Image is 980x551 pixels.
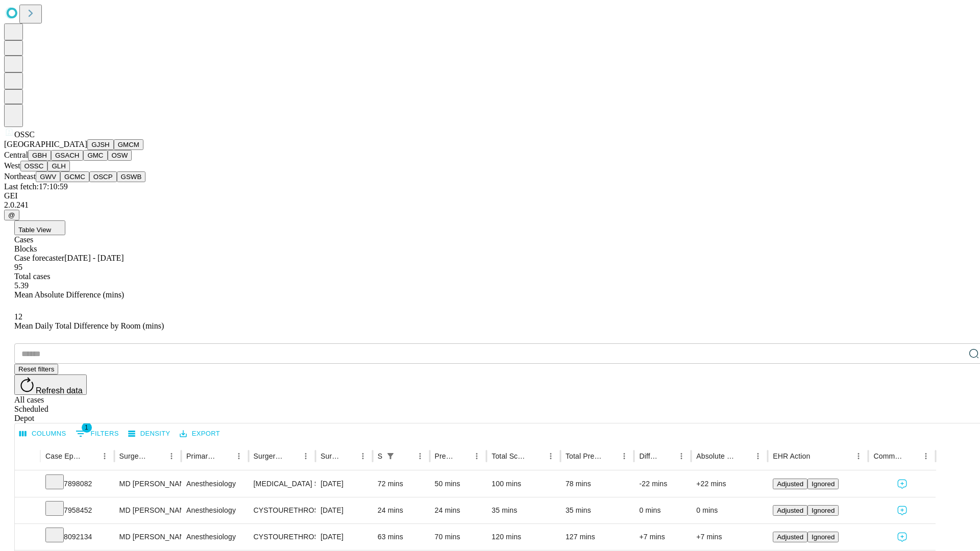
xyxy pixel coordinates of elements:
div: Anesthesiology [186,471,243,497]
div: 0 mins [696,497,763,523]
span: Adjusted [777,533,803,541]
button: Menu [919,449,933,463]
div: 50 mins [435,471,482,497]
button: Sort [529,449,544,463]
button: Sort [217,449,232,463]
div: Predicted In Room Duration [435,452,455,460]
div: -22 mins [639,471,686,497]
button: GSACH [51,150,83,161]
div: 7958452 [45,497,109,523]
button: Sort [904,449,919,463]
span: OSSC [14,130,35,139]
div: Primary Service [186,452,216,460]
span: Adjusted [777,480,803,488]
button: Export [177,426,223,442]
span: [DATE] - [DATE] [64,254,124,262]
span: Mean Absolute Difference (mins) [14,290,124,299]
div: [DATE] [321,497,367,523]
span: Mean Daily Total Difference by Room (mins) [14,321,164,330]
span: Adjusted [777,507,803,514]
button: Table View [14,220,65,235]
button: Sort [83,449,97,463]
button: Ignored [807,505,839,516]
div: MD [PERSON_NAME] Md [119,471,176,497]
span: [GEOGRAPHIC_DATA] [4,140,87,148]
div: CYSTOURETHROSCOPY [MEDICAL_DATA] WITH [MEDICAL_DATA] AND [MEDICAL_DATA] INSERTION [254,524,310,550]
button: Ignored [807,532,839,542]
button: OSW [108,150,132,161]
div: Difference [639,452,659,460]
button: Adjusted [773,532,807,542]
span: West [4,161,20,170]
span: Ignored [812,480,835,488]
button: Sort [399,449,413,463]
div: [DATE] [321,524,367,550]
div: 24 mins [435,497,482,523]
span: Refresh data [36,386,83,395]
div: Total Scheduled Duration [492,452,528,460]
div: 1 active filter [383,449,398,463]
button: Sort [811,449,825,463]
div: [DATE] [321,471,367,497]
button: Adjusted [773,479,807,489]
div: MD [PERSON_NAME] Md [119,524,176,550]
button: Menu [674,449,689,463]
div: Surgery Date [321,452,340,460]
button: Sort [455,449,470,463]
button: Adjusted [773,505,807,516]
div: Case Epic Id [45,452,82,460]
button: Menu [356,449,370,463]
button: Menu [617,449,631,463]
div: 7898082 [45,471,109,497]
div: 63 mins [378,524,425,550]
div: MD [PERSON_NAME] Md [119,497,176,523]
button: Menu [164,449,179,463]
div: 35 mins [566,497,629,523]
button: GJSH [87,139,114,150]
span: 12 [14,312,22,321]
button: Menu [232,449,246,463]
span: Ignored [812,533,835,541]
button: GCMC [60,171,89,182]
button: Select columns [17,426,69,442]
button: GMCM [114,139,143,150]
button: Menu [470,449,484,463]
button: Sort [341,449,356,463]
span: Table View [18,226,51,234]
button: Show filters [73,425,121,442]
button: Sort [150,449,164,463]
button: OSCP [89,171,117,182]
button: Menu [97,449,112,463]
button: Expand [20,529,35,546]
span: Central [4,151,28,159]
div: 24 mins [378,497,425,523]
button: Menu [851,449,866,463]
div: 8092134 [45,524,109,550]
div: 78 mins [566,471,629,497]
span: 5.39 [14,281,29,290]
div: Comments [873,452,903,460]
button: Sort [660,449,674,463]
div: Absolute Difference [696,452,736,460]
button: Menu [299,449,313,463]
button: Expand [20,502,35,520]
div: 2.0.241 [4,201,976,210]
button: Show filters [383,449,398,463]
div: 35 mins [492,497,555,523]
div: 0 mins [639,497,686,523]
button: Refresh data [14,374,87,395]
span: Last fetch: 17:10:59 [4,182,68,191]
div: 70 mins [435,524,482,550]
button: Density [126,426,173,442]
span: 95 [14,263,22,271]
button: Expand [20,475,35,493]
button: GBH [28,150,51,161]
div: EHR Action [773,452,810,460]
button: Reset filters [14,364,58,374]
button: Menu [751,449,765,463]
div: Scheduled In Room Duration [378,452,382,460]
div: 72 mins [378,471,425,497]
button: GLH [47,161,69,171]
span: Case forecaster [14,254,64,262]
button: OSSC [20,161,48,171]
